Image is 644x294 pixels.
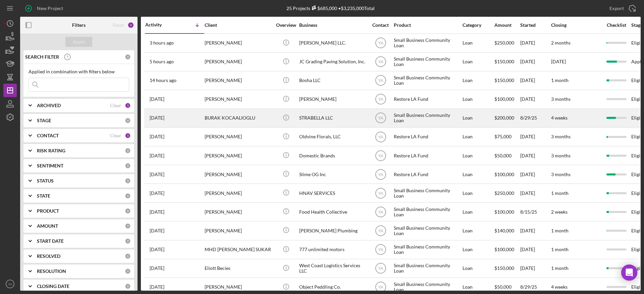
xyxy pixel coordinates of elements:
div: BURAK KOCAALIOGLU [205,109,272,127]
time: 4 weeks [551,115,568,121]
span: $100,000 [494,246,514,252]
div: 0 [125,223,131,229]
div: HNAV SERVICES [299,184,366,202]
button: Export [603,2,641,15]
text: YA [378,172,383,177]
div: Client [205,22,272,28]
div: 1 [125,102,131,108]
div: [PERSON_NAME] [205,128,272,146]
span: $150,000 [494,59,514,64]
div: 0 [125,208,131,214]
div: Checklist [602,22,631,28]
div: 0 [125,148,131,154]
div: Loan [463,260,494,277]
div: Loan [463,34,494,52]
time: 2025-09-15 16:38 [150,59,174,64]
div: Started [520,22,550,28]
span: $50,000 [494,153,512,158]
div: [PERSON_NAME] [205,34,272,52]
b: CLOSING DATE [37,284,69,289]
div: 0 [125,193,131,199]
span: $150,000 [494,77,514,83]
div: Small Business Community Loan [394,184,461,202]
div: Overview [273,22,299,28]
div: 0 [125,283,131,289]
div: 25 Projects • $3,235,000 Total [286,5,375,11]
time: 2025-09-11 18:39 [150,153,164,158]
time: 2025-09-10 22:29 [150,172,164,177]
div: 8/15/25 [520,203,550,221]
time: 3 months [551,153,571,158]
span: $50,000 [494,284,512,290]
time: 2 months [551,40,571,46]
b: SEARCH FILTER [25,54,59,60]
div: Loan [463,72,494,89]
div: Bosha LLC [299,72,366,89]
text: YA [378,247,383,252]
div: [DATE] [520,222,550,239]
time: 2025-09-15 07:56 [150,78,176,83]
div: 2 [127,22,134,28]
div: [PERSON_NAME] Plumbing [299,222,366,239]
div: Loan [463,241,494,259]
div: Food Health Collective [299,203,366,221]
time: 1 month [551,228,569,233]
b: STATUS [37,178,54,183]
div: [PERSON_NAME] [205,165,272,183]
span: $200,000 [494,115,514,121]
div: [PERSON_NAME] [205,147,272,164]
time: 4 weeks [551,284,568,290]
b: RESOLUTION [37,269,66,274]
b: RESOLVED [37,253,60,259]
b: Filters [72,22,86,28]
div: Open Intercom Messenger [621,265,637,281]
time: 2025-08-29 22:02 [150,284,164,290]
div: [PERSON_NAME] [299,90,366,108]
div: [PERSON_NAME] [205,53,272,71]
time: 1 month [551,190,569,196]
div: Category [463,22,494,28]
text: YA [378,153,383,158]
span: $250,000 [494,190,514,196]
time: 1 month [551,265,569,271]
text: YA [378,41,383,46]
text: YA [378,60,383,64]
time: 2025-09-09 04:24 [150,191,164,196]
div: [DATE] [520,241,550,259]
b: PRODUCT [37,208,59,214]
span: $100,000 [494,209,514,215]
div: Small Business Community Loan [394,72,461,89]
div: Restore LA Fund [394,165,461,183]
span: $140,000 [494,228,514,233]
div: Restore LA Fund [394,90,461,108]
div: 777 unlimited motors [299,241,366,259]
time: 2025-09-08 13:30 [150,228,164,233]
text: YA [378,210,383,214]
div: Slime OG Inc [299,165,366,183]
time: 2025-09-08 16:31 [150,209,164,215]
div: [DATE] [520,128,550,146]
div: Clear [110,133,121,138]
div: 0 [125,253,131,259]
div: Domestic Brands [299,147,366,164]
div: $685,000 [310,5,337,11]
div: Reset [113,22,124,28]
time: 1 month [551,77,569,83]
div: Small Business Community Loan [394,203,461,221]
div: Small Business Community Loan [394,241,461,259]
div: Loan [463,109,494,127]
div: [DATE] [520,165,550,183]
div: [PERSON_NAME] [205,222,272,239]
div: Restore LA Fund [394,147,461,164]
time: 2 weeks [551,209,568,215]
div: Business [299,22,366,28]
text: YA [378,266,383,271]
div: Apply [73,37,85,47]
b: ARCHIVED [37,103,61,108]
span: $75,000 [494,134,512,139]
div: [DATE] [520,260,550,277]
span: $150,000 [494,265,514,271]
div: Closing [551,22,601,28]
div: West Coast Logistics Services LLC [299,260,366,277]
button: YA [3,277,17,291]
